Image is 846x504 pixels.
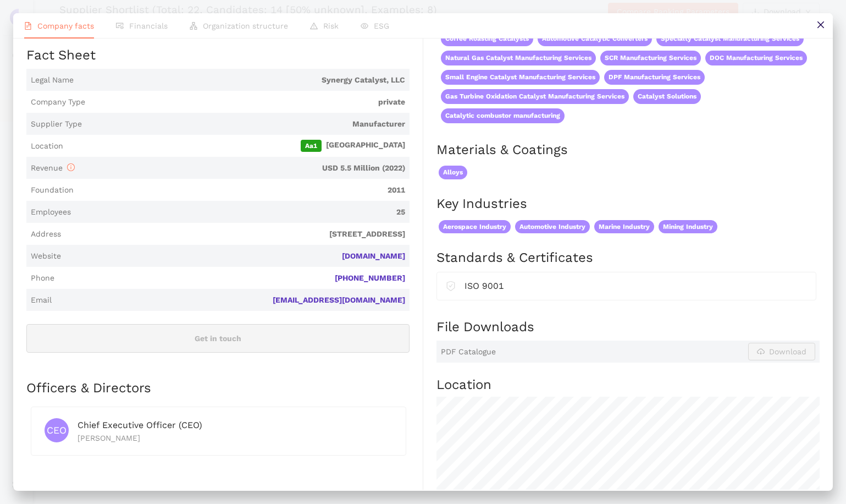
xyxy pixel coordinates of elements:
[436,376,820,395] h2: Location
[67,163,75,171] span: info-circle
[705,51,807,65] span: DOC Manufacturing Services
[78,420,202,430] span: Chief Executive Officer (CEO)
[436,195,820,213] h2: Key Industries
[31,119,82,130] span: Supplier Type
[31,207,71,218] span: Employees
[31,251,61,262] span: Website
[515,220,590,234] span: Automotive Industry
[37,21,94,30] span: Company facts
[68,140,405,152] span: [GEOGRAPHIC_DATA]
[203,21,288,30] span: Organization structure
[129,21,168,30] span: Financials
[116,22,124,30] span: fund-view
[26,379,410,398] h2: Officers & Directors
[79,163,405,174] span: USD 5.5 Million (2022)
[604,70,705,85] span: DPF Manufacturing Services
[26,46,410,65] h2: Fact Sheet
[47,419,66,442] span: CEO
[75,207,405,218] span: 25
[465,279,807,293] div: ISO 9001
[538,31,652,46] span: Automotive Catalytic Converters
[439,220,511,234] span: Aerospace Industry
[656,31,804,46] span: Specialty Catalyst Manufacturing Services
[594,220,654,234] span: Marine Industry
[659,220,717,234] span: Mining Industry
[441,70,600,85] span: Small Engine Catalyst Manufacturing Services
[441,108,565,123] span: Catalytic combustor manufacturing
[310,22,318,30] span: warning
[78,75,405,86] span: Synergy Catalyst, LLC
[31,97,85,108] span: Company Type
[31,229,61,240] span: Address
[31,295,52,306] span: Email
[816,20,825,29] span: close
[31,75,74,86] span: Legal Name
[86,119,405,130] span: Manufacturer
[78,432,392,444] div: [PERSON_NAME]
[436,318,820,337] h2: File Downloads
[90,97,405,108] span: private
[301,140,322,152] span: Aa1
[439,166,467,179] span: Alloys
[446,279,456,291] span: safety-certificate
[441,347,496,358] span: PDF Catalogue
[361,22,368,30] span: eye
[808,13,833,38] button: close
[31,273,54,284] span: Phone
[65,229,405,240] span: [STREET_ADDRESS]
[374,21,389,30] span: ESG
[190,22,197,30] span: apartment
[441,31,533,46] span: Coffee Roasting Catalysts
[323,21,339,30] span: Risk
[633,89,701,104] span: Catalyst Solutions
[441,51,596,65] span: Natural Gas Catalyst Manufacturing Services
[31,163,75,172] span: Revenue
[436,249,820,267] h2: Standards & Certificates
[31,185,74,196] span: Foundation
[441,89,629,104] span: Gas Turbine Oxidation Catalyst Manufacturing Services
[78,185,405,196] span: 2011
[600,51,701,65] span: SCR Manufacturing Services
[31,141,63,152] span: Location
[436,141,820,160] h2: Materials & Coatings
